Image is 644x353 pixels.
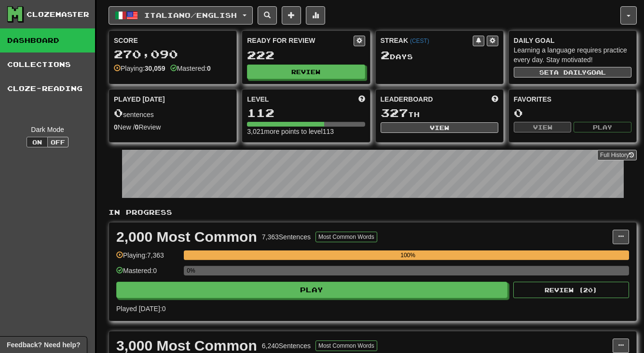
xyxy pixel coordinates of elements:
div: Dark Mode [7,125,88,134]
button: Play [116,282,507,298]
button: Off [47,137,69,147]
button: Seta dailygoal [514,67,631,78]
button: View [381,122,498,133]
span: a daily [554,69,587,76]
div: Clozemaster [27,10,89,19]
button: Italiano/English [109,6,253,25]
span: 327 [381,106,408,119]
button: View [514,122,572,132]
div: Score [114,36,232,45]
div: 112 [247,107,365,119]
strong: 0 [135,123,139,131]
span: Italiano / English [144,11,237,19]
div: 6,240 Sentences [262,341,311,351]
span: Played [DATE] [114,94,165,104]
div: Playing: 7,363 [116,250,179,266]
div: th [381,107,498,119]
button: Most Common Words [315,232,377,242]
button: On [27,137,48,147]
div: 3,000 Most Common [116,339,257,353]
div: 2,000 Most Common [116,230,257,244]
div: Day s [381,49,498,62]
span: Score more points to level up [358,94,365,104]
strong: 0 [207,65,211,72]
span: 0 [114,106,123,119]
button: Play [574,122,631,132]
a: Full History [597,150,637,160]
span: Played [DATE]: 0 [116,305,165,313]
div: Mastered: 0 [116,266,179,282]
div: Favorites [514,94,631,104]
span: Leaderboard [381,94,433,104]
span: This week in points, UTC [492,94,498,104]
div: Mastered: [170,64,211,73]
strong: 30,059 [145,65,165,72]
p: In Progress [109,208,637,217]
div: 3,021 more points to level 113 [247,127,365,136]
button: Review (20) [513,282,629,298]
div: sentences [114,107,232,119]
div: Daily Goal [514,36,631,45]
div: Playing: [114,64,165,73]
div: 222 [247,49,365,61]
a: (CEST) [410,38,429,44]
button: Search sentences [258,6,277,25]
button: Most Common Words [315,340,377,351]
button: Add sentence to collection [282,6,301,25]
div: 100% [187,250,629,260]
button: More stats [306,6,325,25]
span: Level [247,94,269,104]
div: Streak [381,36,473,45]
div: 270,090 [114,48,232,60]
div: 0 [514,107,631,119]
div: Ready for Review [247,36,353,45]
span: Open feedback widget [7,340,80,350]
div: Learning a language requires practice every day. Stay motivated! [514,45,631,65]
strong: 0 [114,123,118,131]
span: 2 [381,48,390,62]
button: Review [247,65,365,79]
div: 7,363 Sentences [262,232,311,242]
div: New / Review [114,122,232,132]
